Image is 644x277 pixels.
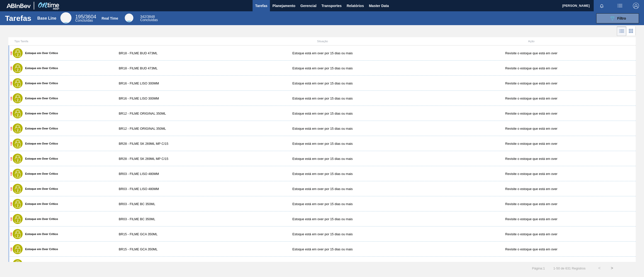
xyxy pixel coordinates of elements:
div: Revisite o estoque que está em over [427,187,636,191]
div: Real Time [102,16,118,20]
img: userActions [617,3,623,9]
div: BR03 - FILME LISO 480MM [114,187,218,191]
button: > [606,262,618,274]
div: Estoque está em over por 15 dias ou mais [218,127,427,130]
div: BR03 - FILME BC 350ML [114,202,218,206]
div: BR18 - FILME BUD 473ML [114,51,218,55]
span: 342 [140,15,146,19]
div: BR12 - FILME ORIGINAL 350ML [114,127,218,130]
span: ! [10,126,12,131]
div: Estoque está em over por 15 dias ou mais [218,51,427,55]
span: / 3604 [75,14,96,19]
div: Estoque está em over por 15 dias ou mais [218,66,427,70]
div: Revisite o estoque que está em over [427,247,636,251]
span: ! [10,186,12,192]
div: Revisite o estoque que está em over [427,157,636,161]
div: Real Time [140,15,158,22]
div: BR28 - FILME SK 269ML MP C/15 [114,157,218,161]
label: Estoque em Over Crítico [23,67,58,70]
div: Revisite o estoque que está em over [427,97,636,100]
div: BR28 - FILME SK 269ML MP C/15 [114,142,218,146]
span: ! [10,201,12,207]
div: Revisite o estoque que está em over [427,127,636,130]
span: ! [10,156,12,162]
div: Revisite o estoque que está em over [427,217,636,221]
div: Estoque está em over por 15 dias ou mais [218,217,427,221]
span: Filtro [617,16,626,20]
div: Revisite o estoque que está em over [427,66,636,70]
span: Planejamento [272,3,295,9]
div: BR16 - FILME LISO 300MM [114,81,218,85]
label: Estoque em Over Crítico [23,112,58,115]
span: ! [10,141,12,147]
span: / 3848 [140,15,155,19]
label: Estoque em Over Crítico [23,172,58,175]
div: Estoque está em over por 15 dias ou mais [218,187,427,191]
div: BR03 - FILME BC 350ML [114,217,218,221]
button: Filtro [596,13,639,23]
label: Estoque em Over Crítico [23,233,58,236]
span: ! [10,111,12,116]
span: ! [10,96,12,101]
label: Estoque em Over Crítico [23,248,58,251]
div: Base Line [60,12,71,23]
div: Base Line [75,15,96,22]
div: Revisite o estoque que está em over [427,51,636,55]
div: BR15 - FILME GCA 350ML [114,232,218,236]
span: ! [10,51,12,56]
div: BR18 - FILME BUD 473ML [114,66,218,70]
label: Estoque em Over Crítico [23,202,58,205]
label: Estoque em Over Crítico [23,142,58,145]
span: 1 - 50 de 631 Registros [552,266,586,270]
div: Estoque está em over por 15 dias ou mais [218,142,427,146]
label: Estoque em Over Crítico [23,97,58,100]
div: Estoque está em over por 15 dias ou mais [218,81,427,85]
img: TNhmsLtSVTkK8tSr43FrP2fwEKptu5GPRR3wAAAABJRU5ErkJggg== [7,4,31,8]
div: Revisite o estoque que está em over [427,172,636,176]
span: Concluídas [140,18,158,22]
div: Estoque está em over por 15 dias ou mais [218,112,427,115]
span: Tarefas [255,3,267,9]
span: Gerencial [300,3,316,9]
div: Visão em Lista [617,26,626,36]
div: Estoque está em over por 15 dias ou mais [218,172,427,176]
button: Notificações [594,2,610,9]
div: Revisite o estoque que está em over [427,202,636,206]
label: Estoque em Over Crítico [23,52,58,55]
div: Visão em Cards [626,26,636,36]
div: Tipo Tarefa [9,40,114,43]
div: Estoque está em over por 15 dias ou mais [218,157,427,161]
label: Estoque em Over Crítico [23,187,58,190]
div: BR12 - FILME ORIGINAL 350ML [114,112,218,115]
div: BR15 - FILME GCA 350ML [114,247,218,251]
div: Revisite o estoque que está em over [427,232,636,236]
label: Estoque em Over Crítico [23,217,58,220]
span: Transportes [321,3,342,9]
div: Estoque está em over por 15 dias ou mais [218,232,427,236]
label: Estoque em Over Crítico [23,157,58,160]
div: Base Line [37,16,56,21]
span: Concluídas [75,18,93,22]
span: 195 [75,14,84,19]
span: ! [10,81,12,86]
label: Estoque em Over Crítico [23,127,58,130]
div: Ação [427,40,636,43]
div: Revisite o estoque que está em over [427,112,636,115]
div: BR16 - FILME LISO 300MM [114,97,218,100]
img: Logout [633,3,639,9]
div: Revisite o estoque que está em over [427,142,636,146]
div: Estoque está em over por 15 dias ou mais [218,97,427,100]
span: ! [10,66,12,71]
label: Estoque em Over Crítico [23,82,58,85]
span: Master Data [369,3,389,9]
div: Revisite o estoque que está em over [427,81,636,85]
span: ! [10,232,12,237]
span: ! [10,262,12,267]
span: Página : 1 [532,266,545,270]
div: Estoque está em over por 15 dias ou mais [218,247,427,251]
div: BR03 - FILME LISO 480MM [114,172,218,176]
span: ! [10,171,12,177]
div: Real Time [125,14,133,22]
span: ! [10,247,12,252]
span: Relatórios [347,3,364,9]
